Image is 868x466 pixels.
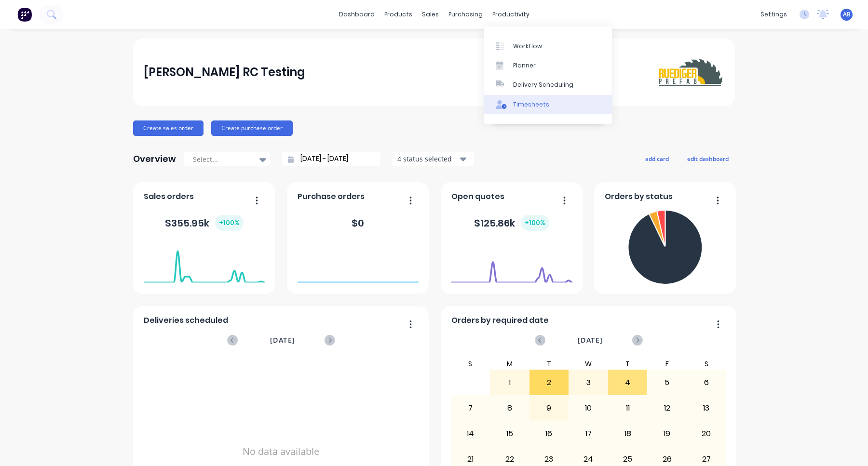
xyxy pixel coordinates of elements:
[756,7,792,22] div: settings
[609,396,647,420] div: 11
[687,422,726,446] div: 20
[490,358,529,370] div: M
[687,396,726,420] div: 13
[451,358,490,370] div: S
[451,396,490,420] div: 7
[647,358,687,370] div: F
[270,335,295,346] span: [DATE]
[17,7,32,22] img: Factory
[529,358,569,370] div: T
[451,191,504,202] span: Open quotes
[484,36,612,55] a: Workflow
[144,315,228,326] span: Deliveries scheduled
[451,422,490,446] div: 14
[605,191,673,202] span: Orders by status
[298,191,365,202] span: Purchase orders
[144,63,305,82] div: [PERSON_NAME] RC Testing
[569,358,608,370] div: W
[133,120,203,136] button: Create sales order
[608,358,648,370] div: T
[657,55,724,89] img: Harry RC Testing
[513,80,573,89] div: Delivery Scheduling
[397,154,458,164] div: 4 status selected
[133,149,176,169] div: Overview
[648,396,686,420] div: 12
[484,95,612,114] a: Timesheets
[639,152,675,165] button: add card
[490,371,529,395] div: 1
[380,7,417,22] div: products
[530,396,569,420] div: 9
[490,422,529,446] div: 15
[687,358,726,370] div: S
[144,191,194,202] span: Sales orders
[578,335,603,346] span: [DATE]
[488,7,534,22] div: productivity
[609,371,647,395] div: 4
[513,61,536,70] div: Planner
[211,120,293,136] button: Create purchase order
[444,7,488,22] div: purchasing
[609,422,647,446] div: 18
[165,215,244,231] div: $ 355.95k
[569,371,608,395] div: 3
[843,10,851,19] span: AB
[569,422,608,446] div: 17
[687,371,726,395] div: 6
[513,100,549,109] div: Timesheets
[490,396,529,420] div: 8
[392,152,474,166] button: 4 status selected
[484,56,612,75] a: Planner
[215,215,244,231] div: + 100 %
[352,216,364,230] div: $ 0
[530,422,569,446] div: 16
[417,7,444,22] div: sales
[513,42,542,51] div: Workflow
[334,7,380,22] a: dashboard
[451,315,549,326] span: Orders by required date
[681,152,735,165] button: edit dashboard
[484,75,612,94] a: Delivery Scheduling
[648,371,686,395] div: 5
[521,215,549,231] div: + 100 %
[474,215,549,231] div: $ 125.86k
[530,371,569,395] div: 2
[569,396,608,420] div: 10
[648,422,686,446] div: 19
